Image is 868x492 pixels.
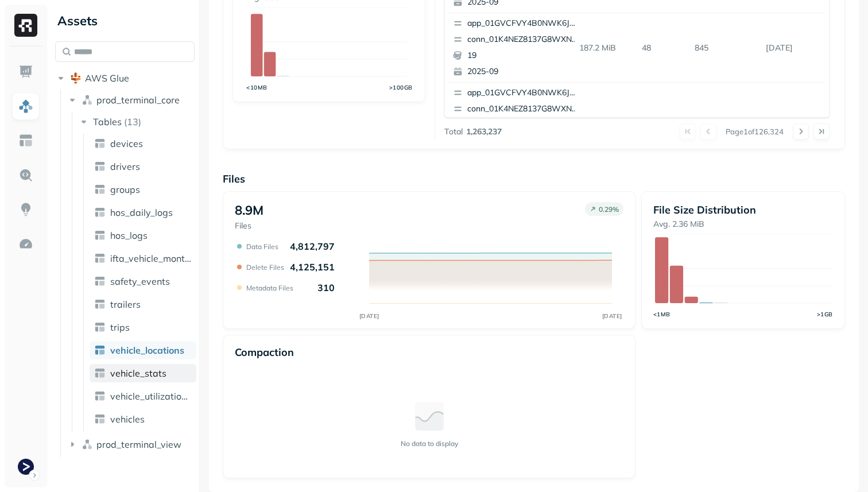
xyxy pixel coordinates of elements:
div: Assets [55,11,195,30]
a: hos_logs [90,226,196,245]
img: table [94,276,106,287]
a: vehicle_stats [90,364,196,382]
img: table [94,367,106,379]
p: app_01GVCFVY4B0NWK6JYK87JP2WRP [467,87,579,99]
span: hos_logs [110,230,148,241]
p: ( 13 ) [124,116,141,127]
img: table [94,390,106,402]
a: vehicle_utilization_day [90,387,196,405]
tspan: [DATE] [602,312,622,320]
p: 4,812,797 [290,241,335,252]
img: Terminal [18,459,34,475]
p: 845 [690,38,762,58]
button: prod_terminal_core [67,91,195,109]
p: Data Files [246,242,278,251]
span: prod_terminal_view [96,439,181,450]
p: Sep 19, 2025 [761,38,825,58]
img: Asset Explorer [18,133,33,148]
p: 310 [317,282,335,293]
p: Page 1 of 126,324 [726,126,784,137]
a: drivers [90,157,196,176]
p: 4,125,151 [290,261,335,273]
span: devices [110,138,143,149]
p: Compaction [235,346,294,359]
button: app_01GVCFVY4B0NWK6JYK87JP2WRPconn_01K4NEZ8137G8WXNV00CK90XW1192025-09 [448,13,584,82]
a: groups [90,180,196,199]
p: File Size Distribution [653,203,833,216]
img: namespace [82,94,93,106]
p: 19 [467,50,579,61]
span: ifta_vehicle_months [110,253,192,264]
p: 187.2 MiB [575,38,638,58]
span: drivers [110,161,140,172]
img: Dashboard [18,64,33,79]
img: table [94,344,106,356]
span: safety_events [110,276,170,287]
p: Sep 19, 2025 [761,107,825,127]
span: prod_terminal_core [96,94,180,106]
tspan: [DATE] [359,312,379,320]
img: table [94,253,106,264]
p: Total [444,126,463,137]
img: table [94,207,106,218]
button: AWS Glue [55,69,195,87]
tspan: >100GB [389,84,413,91]
a: vehicles [90,410,196,428]
span: vehicle_locations [110,344,184,356]
img: table [94,299,106,310]
span: vehicle_stats [110,367,166,379]
p: conn_01K4NEZ8137G8WXNV00CK90XW1 [467,103,579,115]
tspan: <1MB [653,311,671,317]
p: Metadata Files [246,284,293,292]
img: table [94,184,106,195]
p: Files [223,172,845,185]
span: AWS Glue [85,72,129,84]
p: conn_01K4NEZ8137G8WXNV00CK90XW1 [467,34,579,45]
a: ifta_vehicle_months [90,249,196,268]
p: Delete Files [246,263,284,272]
img: table [94,413,106,425]
p: Avg. 2.36 MiB [653,219,833,230]
button: app_01GVCFVY4B0NWK6JYK87JP2WRPconn_01K4NEZ8137G8WXNV00CK90XW1222025-09 [448,83,584,152]
p: 2025-09 [467,66,579,78]
img: table [94,321,106,333]
img: namespace [82,439,93,450]
img: table [94,138,106,149]
button: prod_terminal_view [67,435,195,454]
p: 185.09 MiB [575,107,638,127]
span: groups [110,184,140,195]
p: 48 [637,107,690,127]
p: 0.29 % [599,205,619,214]
a: devices [90,134,196,153]
img: Query Explorer [18,168,33,183]
a: trips [90,318,196,336]
a: hos_daily_logs [90,203,196,222]
span: vehicle_utilization_day [110,390,192,402]
p: 1,263,237 [466,126,502,137]
img: table [94,230,106,241]
p: Files [235,220,263,231]
span: vehicles [110,413,145,425]
a: vehicle_locations [90,341,196,359]
tspan: <10MB [246,84,268,91]
span: trailers [110,299,141,310]
p: app_01GVCFVY4B0NWK6JYK87JP2WRP [467,18,579,29]
span: trips [110,321,130,333]
img: Insights [18,202,33,217]
img: Ryft [14,14,37,37]
p: 840 [690,107,762,127]
p: 48 [637,38,690,58]
p: 8.9M [235,202,263,218]
p: No data to display [401,439,458,448]
button: Tables(13) [78,113,196,131]
a: trailers [90,295,196,313]
span: Tables [93,116,122,127]
span: hos_daily_logs [110,207,173,218]
tspan: >1GB [817,311,833,317]
img: root [70,72,82,84]
img: table [94,161,106,172]
img: Assets [18,99,33,114]
img: Optimization [18,237,33,251]
a: safety_events [90,272,196,290]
